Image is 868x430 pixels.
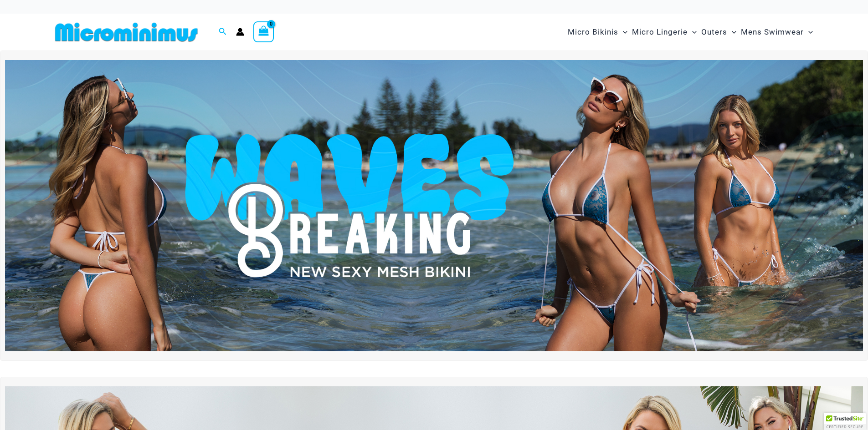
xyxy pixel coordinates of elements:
[253,21,274,42] a: View Shopping Cart, empty
[741,20,804,44] span: Mens Swimwear
[630,18,699,46] a: Micro LingerieMenu ToggleMenu Toggle
[564,17,817,47] nav: Site Navigation
[565,18,630,46] a: Micro BikinisMenu ToggleMenu Toggle
[5,60,863,351] img: Waves Breaking Ocean Bikini Pack
[804,20,813,44] span: Menu Toggle
[236,28,244,36] a: Account icon link
[739,18,815,46] a: Mens SwimwearMenu ToggleMenu Toggle
[688,20,697,44] span: Menu Toggle
[727,20,736,44] span: Menu Toggle
[568,20,618,44] span: Micro Bikinis
[618,20,627,44] span: Menu Toggle
[699,18,739,46] a: OutersMenu ToggleMenu Toggle
[701,20,727,44] span: Outers
[632,20,688,44] span: Micro Lingerie
[51,22,201,42] img: MM SHOP LOGO FLAT
[219,26,227,38] a: Search icon link
[824,413,866,430] div: TrustedSite Certified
